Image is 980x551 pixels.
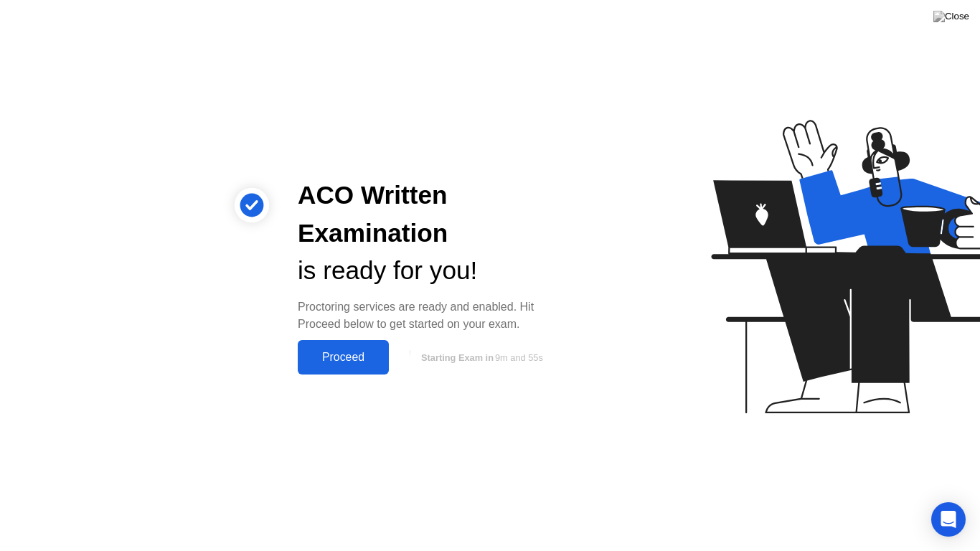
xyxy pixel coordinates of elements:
div: is ready for you! [298,252,565,290]
button: Proceed [298,340,389,375]
span: 9m and 55s [495,352,543,363]
div: Proceed [302,351,385,364]
div: Proctoring services are ready and enabled. Hit Proceed below to get started on your exam. [298,298,565,333]
div: ACO Written Examination [298,176,565,253]
img: Close [933,11,969,22]
div: Open Intercom Messenger [931,502,966,537]
button: Starting Exam in9m and 55s [396,344,565,371]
